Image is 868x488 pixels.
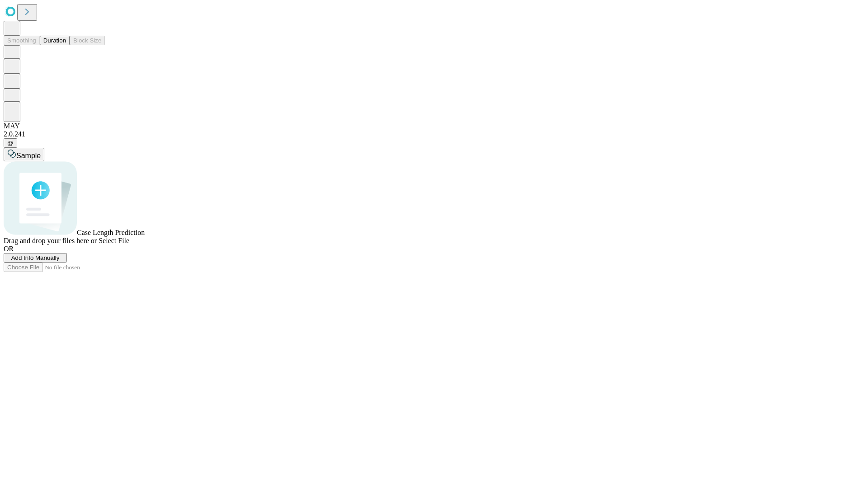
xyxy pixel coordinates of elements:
[11,254,60,261] span: Add Info Manually
[4,130,864,138] div: 2.0.241
[77,229,145,236] span: Case Length Prediction
[99,237,129,244] span: Select File
[4,148,44,161] button: Sample
[16,152,41,160] span: Sample
[4,253,67,263] button: Add Info Manually
[4,237,97,244] span: Drag and drop your files here or
[4,245,14,253] span: OR
[40,36,70,45] button: Duration
[4,138,17,148] button: @
[70,36,105,45] button: Block Size
[4,36,40,45] button: Smoothing
[4,122,864,130] div: MAY
[7,140,14,146] span: @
